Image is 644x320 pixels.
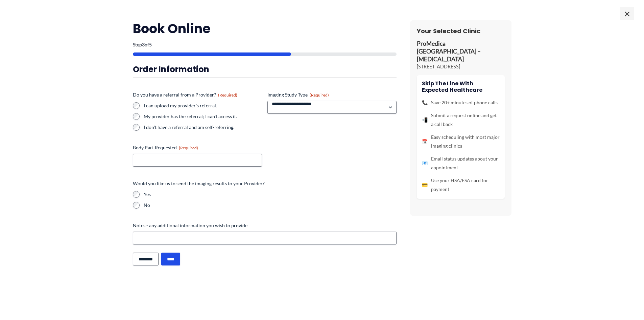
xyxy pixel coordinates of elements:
[144,113,262,120] label: My provider has the referral; I can't access it.
[417,63,505,70] p: [STREET_ADDRESS]
[422,98,428,107] span: 📞
[422,159,428,168] span: 📧
[133,42,397,47] p: Step of
[144,191,397,198] label: Yes
[310,92,329,98] span: (Required)
[133,180,265,187] legend: Would you like us to send the imaging results to your Provider?
[133,91,237,98] legend: Do you have a referral from a Provider?
[422,137,428,146] span: 📅
[422,115,428,124] span: 📲
[422,154,500,172] li: Email status updates about your appointment
[133,20,397,37] h2: Book Online
[417,27,505,35] h3: Your Selected Clinic
[267,91,397,98] label: Imaging Study Type
[620,7,634,20] span: ×
[417,40,505,63] p: ProMedica [GEOGRAPHIC_DATA] – [MEDICAL_DATA]
[422,80,500,93] h4: Skip the line with Expected Healthcare
[133,222,397,229] label: Notes - any additional information you wish to provide
[422,176,500,194] li: Use your HSA/FSA card for payment
[422,98,500,107] li: Save 20+ minutes of phone calls
[149,42,152,47] span: 5
[179,145,198,150] span: (Required)
[142,42,145,47] span: 3
[218,92,237,98] span: (Required)
[144,102,262,109] label: I can upload my provider's referral.
[422,111,500,129] li: Submit a request online and get a call back
[133,64,397,74] h3: Order Information
[144,124,262,131] label: I don't have a referral and am self-referring.
[144,202,397,209] label: No
[422,133,500,150] li: Easy scheduling with most major imaging clinics
[422,180,428,189] span: 💳
[133,144,262,151] label: Body Part Requested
